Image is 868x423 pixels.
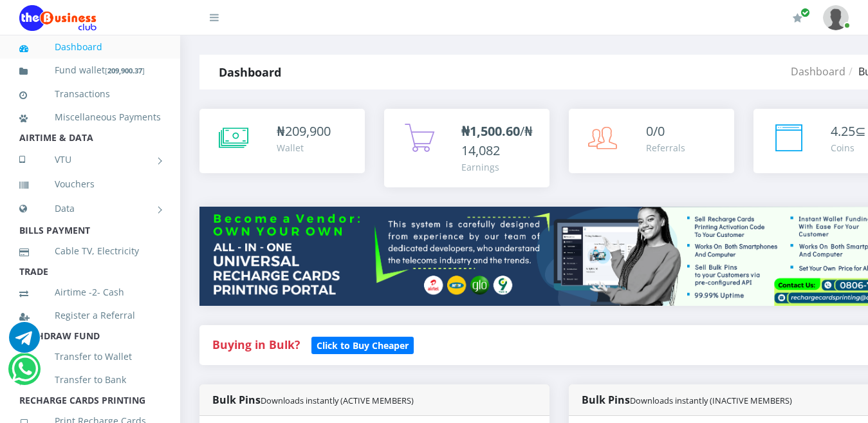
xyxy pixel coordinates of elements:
div: Coins [831,141,866,155]
a: ₦209,900 Wallet [199,109,365,173]
a: Chat for support [9,332,40,353]
a: ₦1,500.60/₦14,082 Earnings [384,109,549,187]
b: 209,900.37 [107,66,142,75]
div: Wallet [277,141,331,155]
i: Renew/Upgrade Subscription [793,13,802,23]
a: Fund wallet[209,900.37] [19,55,161,86]
strong: Bulk Pins [212,393,414,407]
span: 4.25 [831,122,855,140]
a: Chat for support [12,363,38,384]
a: Dashboard [791,64,845,79]
strong: Dashboard [219,64,281,80]
strong: Bulk Pins [582,393,792,407]
a: 0/0 Referrals [569,109,734,173]
a: Airtime -2- Cash [19,277,161,307]
img: Logo [19,5,97,31]
a: Click to Buy Cheaper [311,337,414,352]
div: ₦ [277,122,331,141]
span: 0/0 [646,122,665,140]
a: Transfer to Bank [19,365,161,395]
span: Renew/Upgrade Subscription [800,8,810,17]
a: Dashboard [19,32,161,62]
a: Register a Referral [19,301,161,330]
span: /₦14,082 [461,122,533,159]
b: Click to Buy Cheaper [317,339,409,352]
img: User [823,5,849,30]
a: Transfer to Wallet [19,342,161,371]
b: ₦1,500.60 [461,122,520,140]
div: Earnings [461,160,537,174]
a: VTU [19,144,161,176]
small: [ ] [105,66,145,75]
a: Cable TV, Electricity [19,236,161,266]
strong: Buying in Bulk? [212,337,300,352]
a: Transactions [19,79,161,109]
a: Data [19,193,161,225]
small: Downloads instantly (ACTIVE MEMBERS) [261,395,414,406]
a: Vouchers [19,169,161,199]
small: Downloads instantly (INACTIVE MEMBERS) [630,395,792,406]
span: 209,900 [285,122,331,140]
div: Referrals [646,141,685,155]
div: ⊆ [831,122,866,141]
a: Miscellaneous Payments [19,102,161,132]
